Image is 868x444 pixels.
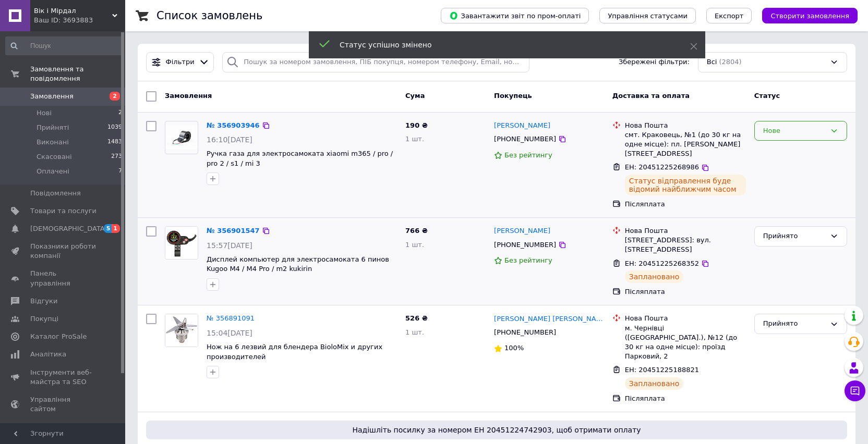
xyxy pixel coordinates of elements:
a: [PERSON_NAME] [494,121,550,131]
span: Покупець [494,92,532,100]
div: м. Чернівці ([GEOGRAPHIC_DATA].), №12 (до 30 кг на одне місце): проїзд Парковий, 2 [625,324,746,362]
div: Заплановано [625,377,684,390]
span: Скасовані [37,152,72,162]
span: Панель управління [30,269,97,288]
a: Фото товару [165,121,198,154]
button: Управління статусами [599,8,696,23]
button: Чат з покупцем [845,380,865,401]
span: Товари та послуги [30,206,97,216]
span: Показники роботи компанії [30,242,97,261]
span: Всі [707,57,717,67]
span: ЕН: 20451225268352 [625,260,699,267]
span: 273 [111,152,122,162]
span: 1 шт. [405,135,424,143]
a: Фото товару [165,314,198,347]
div: Прийнято [763,231,826,242]
span: 1483 [107,138,122,147]
a: № 356903946 [207,121,260,129]
span: Прийняті [37,123,69,132]
div: Післяплата [625,200,746,209]
div: Прийнято [763,318,826,329]
img: Фото товару [165,125,198,150]
span: 5 [104,224,112,233]
span: Вік і Мірдал [34,6,112,16]
span: Виконані [37,138,69,147]
span: 16:10[DATE] [207,135,252,144]
span: Без рейтингу [504,256,552,264]
span: Управління сайтом [30,395,97,414]
span: 7 [118,167,122,176]
div: [STREET_ADDRESS]: вул. [STREET_ADDRESS] [625,236,746,254]
span: 100% [504,344,524,352]
span: Інструменти веб-майстра та SEO [30,368,97,387]
span: [DEMOGRAPHIC_DATA] [30,224,107,233]
span: ЕН: 20451225268986 [625,163,699,171]
span: Відгуки [30,297,57,306]
span: Cума [405,92,425,100]
div: Післяплата [625,287,746,297]
span: Покупці [30,314,58,324]
h1: Список замовлень [156,9,262,22]
span: 766 ₴ [405,227,428,235]
span: Надішліть посилку за номером ЕН 20451224742903, щоб отримати оплату [150,425,843,435]
button: Завантажити звіт по пром-оплаті [441,8,589,23]
span: Експорт [715,12,744,20]
a: [PERSON_NAME] [PERSON_NAME] [494,314,604,324]
span: Завантажити звіт по пром-оплаті [449,11,581,20]
img: Фото товару [165,227,198,259]
a: Фото товару [165,226,198,260]
span: Повідомлення [30,189,81,198]
span: Статус [754,92,780,100]
div: [PHONE_NUMBER] [492,132,558,146]
span: Аналітика [30,350,66,359]
span: Створити замовлення [770,12,849,20]
div: [PHONE_NUMBER] [492,238,558,252]
span: Оплачені [37,167,69,176]
span: Збережені фільтри: [619,57,690,67]
div: Ваш ID: 3693883 [34,16,125,25]
a: Ручка газа для электросамоката xiaomi m365 / pro / pro 2 / s1 / mi 3 [207,150,393,167]
span: 2 [118,108,122,118]
a: Створити замовлення [752,11,858,19]
div: Нова Пошта [625,314,746,323]
div: Статус відправлення буде відомий найближчим часом [625,175,746,195]
span: Без рейтингу [504,151,552,159]
span: 1039 [107,123,122,132]
span: 15:04[DATE] [207,329,252,337]
div: смт. Краковець, №1 (до 30 кг на одне місце): пл. [PERSON_NAME][STREET_ADDRESS] [625,130,746,159]
span: 1 шт. [405,328,424,336]
a: [PERSON_NAME] [494,226,550,236]
a: № 356891091 [207,314,255,322]
a: Нож на 6 лезвий для блендера BioloMix и других производителей [207,343,382,361]
span: 1 [112,224,120,233]
div: Заплановано [625,270,684,283]
button: Створити замовлення [762,8,858,23]
span: Замовлення [165,92,212,100]
div: Післяплата [625,394,746,403]
span: Каталог ProSale [30,332,87,341]
span: Управління статусами [608,12,688,20]
button: Експорт [706,8,752,23]
div: [PHONE_NUMBER] [492,326,558,339]
input: Пошук [5,36,123,55]
span: 15:57[DATE] [207,241,252,250]
span: Нові [37,108,52,118]
span: 526 ₴ [405,314,428,322]
input: Пошук за номером замовлення, ПІБ покупця, номером телефону, Email, номером накладної [222,52,529,72]
a: Дисплей компьютер для электросамоката 6 пинов Kugoo M4 / M4 Pro / m2 kukirin [207,255,389,273]
a: № 356901547 [207,227,260,235]
span: 2 [110,92,120,101]
span: Гаманець компанії [30,422,97,441]
span: ЕН: 20451225188821 [625,366,699,374]
span: 1 шт. [405,241,424,249]
span: Фільтри [166,57,195,67]
span: (2804) [719,58,741,66]
img: Фото товару [165,314,198,347]
span: Замовлення [30,92,74,101]
div: Нова Пошта [625,226,746,236]
span: Замовлення та повідомлення [30,65,125,83]
span: 190 ₴ [405,121,428,129]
